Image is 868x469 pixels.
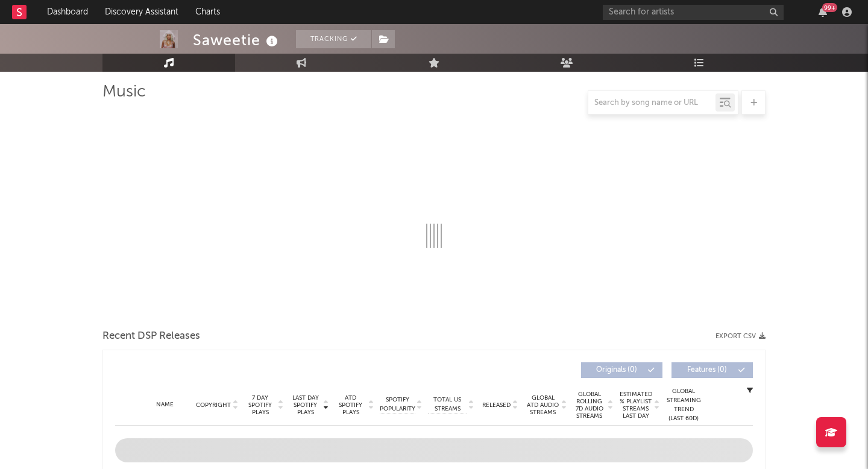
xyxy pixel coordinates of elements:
span: Total US Streams [428,395,467,414]
span: Recent DSP Releases [102,329,200,344]
span: Copyright [196,401,231,409]
span: Estimated % Playlist Streams Last Day [619,391,652,420]
span: Last Day Spotify Plays [289,394,321,416]
span: Global ATD Audio Streams [526,394,559,416]
div: Global Streaming Trend (Last 60D) [665,387,702,423]
div: Name [139,400,190,409]
span: Features ( 0 ) [679,367,735,374]
span: 7 Day Spotify Plays [244,394,276,416]
button: Features(0) [671,362,753,378]
input: Search by song name or URL [588,98,715,108]
button: Export CSV [715,333,766,340]
div: Saweetie [193,30,281,50]
span: Global Rolling 7D Audio Streams [573,391,606,420]
input: Search for artists [603,5,784,20]
button: Tracking [296,30,371,48]
button: Originals(0) [581,362,662,378]
span: Originals ( 0 ) [589,367,644,374]
span: Spotify Popularity [380,395,415,414]
div: 99 + [822,3,837,12]
span: ATD Spotify Plays [335,394,366,416]
span: Released [482,401,511,409]
button: 99+ [819,7,827,17]
span: Music [102,85,146,99]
